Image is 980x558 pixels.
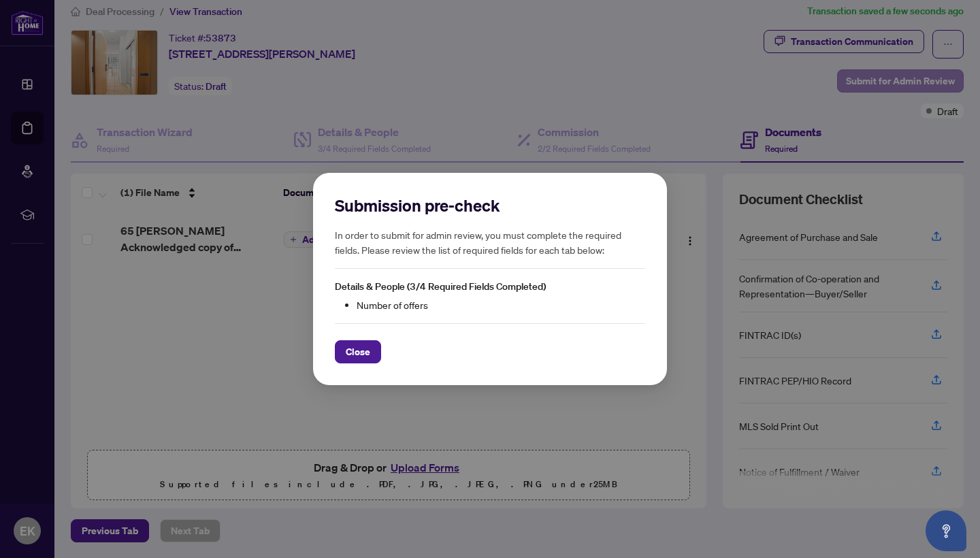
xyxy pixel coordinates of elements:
[335,280,546,293] span: Details & People (3/4 Required Fields Completed)
[346,341,370,363] span: Close
[357,297,645,312] li: Number of offers
[335,340,381,363] button: Close
[926,510,966,551] button: Open asap
[335,195,645,216] h2: Submission pre-check
[335,227,645,257] h5: In order to submit for admin review, you must complete the required fields. Please review the lis...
